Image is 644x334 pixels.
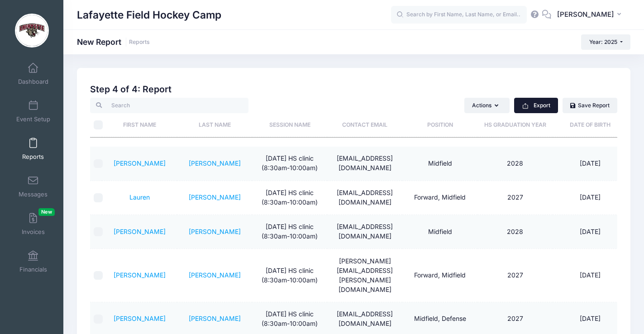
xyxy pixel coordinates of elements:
td: [DATE] HS clinic (8:30am-10:00am) [252,181,327,215]
th: Contact Email: activate to sort column ascending [327,113,402,137]
a: Reports [12,133,55,165]
a: [PERSON_NAME] [114,228,166,235]
td: Forward, Midfield [402,181,477,215]
a: [PERSON_NAME] [189,193,241,201]
span: [DATE] [580,228,601,235]
th: Last Name: activate to sort column ascending [177,113,252,137]
span: Invoices [22,228,45,236]
span: [DATE] [580,193,601,201]
input: Search by First Name, Last Name, or Email... [391,6,527,24]
td: [DATE] HS clinic (8:30am-10:00am) [252,249,327,302]
span: Reports [22,153,44,161]
th: HS Graduation Year: activate to sort column ascending [477,113,553,137]
a: [PERSON_NAME] [114,315,166,322]
span: [DATE] [580,315,601,322]
img: Lafayette Field Hockey Camp [15,14,49,48]
span: Year: 2025 [589,38,617,45]
a: Messages [12,171,55,202]
a: [PERSON_NAME] [189,271,241,279]
a: [PERSON_NAME] [189,315,241,322]
a: Financials [12,246,55,277]
span: Dashboard [18,78,48,86]
a: Lauren [129,193,150,201]
span: [DATE] [580,271,601,279]
span: Event Setup [16,115,50,123]
button: Year: 2025 [581,34,630,50]
td: [EMAIL_ADDRESS][DOMAIN_NAME] [327,147,402,181]
button: Actions [464,98,510,113]
button: [PERSON_NAME] [551,5,630,25]
input: Search [90,98,248,113]
a: [PERSON_NAME] [189,228,241,235]
h2: Step 4 of 4: Report [90,84,617,95]
a: Reports [129,39,150,46]
span: [PERSON_NAME] [557,10,614,19]
h1: New Report [77,37,150,47]
a: Save Report [563,98,617,113]
a: Event Setup [12,95,55,127]
td: Forward, Midfield [402,249,477,302]
td: 2027 [477,249,553,302]
th: Position: activate to sort column ascending [402,113,477,137]
a: InvoicesNew [12,208,55,240]
th: Date of Birth: activate to sort column ascending [553,113,628,137]
td: [EMAIL_ADDRESS][DOMAIN_NAME] [327,215,402,249]
td: 2028 [477,147,553,181]
td: 2027 [477,181,553,215]
button: Export [514,98,558,113]
a: [PERSON_NAME] [114,271,166,279]
span: New [38,208,55,216]
th: First Name: activate to sort column ascending [102,113,177,137]
td: [DATE] HS clinic (8:30am-10:00am) [252,215,327,249]
span: [DATE] [580,159,601,167]
span: Messages [19,191,48,198]
td: 2028 [477,215,553,249]
td: [PERSON_NAME][EMAIL_ADDRESS][PERSON_NAME][DOMAIN_NAME] [327,249,402,302]
a: [PERSON_NAME] [189,159,241,167]
a: [PERSON_NAME] [114,159,166,167]
span: Financials [19,266,47,273]
td: Midfield [402,215,477,249]
td: Midfield [402,147,477,181]
th: Session Name: activate to sort column ascending [252,113,327,137]
td: [EMAIL_ADDRESS][DOMAIN_NAME] [327,181,402,215]
td: [DATE] HS clinic (8:30am-10:00am) [252,147,327,181]
a: Dashboard [12,58,55,90]
h1: Lafayette Field Hockey Camp [77,5,221,25]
